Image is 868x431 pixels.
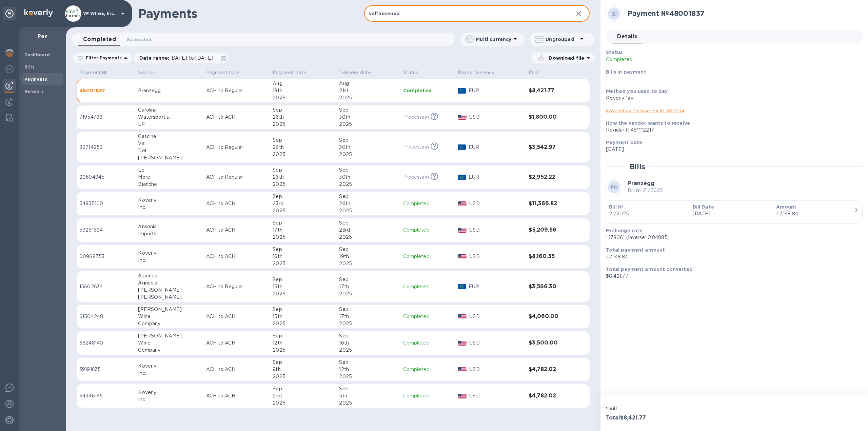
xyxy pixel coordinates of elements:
div: Ansonia [138,223,201,230]
div: 15th [273,313,334,320]
div: 2025 [339,290,397,297]
p: Completed [403,366,452,373]
p: 1.178061 (inverse: 0.84885) [606,234,857,241]
p: Filter Payments [83,55,122,61]
h3: $4,782.02 [529,393,572,399]
p: ACH to ACH [206,200,267,207]
div: [PERSON_NAME] [138,154,201,161]
div: Watersport’s, [138,114,201,121]
h2: Payment № 48001837 [628,9,857,18]
p: EUR [469,87,523,94]
p: 61504248 [79,313,133,320]
h3: $3,500.00 [529,340,572,346]
p: Pay [24,33,60,39]
p: VF Wines, Inc. [83,11,117,16]
p: Completed [403,253,452,260]
p: 54935100 [79,200,133,207]
p: 71954788 [79,114,133,121]
img: USD [458,367,467,372]
div: 2025 [273,207,334,214]
p: 15602634 [79,283,133,290]
div: Inc. [138,257,201,264]
div: 2025 [339,399,397,407]
b: Total payment amount [606,247,665,253]
p: EUR [469,174,523,181]
p: 00968753 [79,253,133,260]
div: Imports [138,230,201,237]
div: 30th [339,144,397,151]
p: Processing [403,174,429,181]
p: 1 bill [606,405,731,412]
img: Foreign exchange [5,65,14,73]
img: USD [458,228,467,233]
p: Multi currency [476,36,511,43]
div: Bianche [138,181,201,188]
b: Dashboard [24,52,50,57]
span: Payment type [206,69,249,76]
div: 21st [339,87,397,94]
h3: $4,060.00 [529,313,572,320]
div: Sep [273,193,334,200]
p: €7,148.84 [606,253,857,260]
p: [DATE] [606,146,857,153]
img: USD [458,394,467,398]
p: EUR [469,283,523,290]
b: PG [611,184,617,190]
p: USD [469,200,523,207]
div: 9th [273,366,334,373]
div: Sep [339,166,397,174]
div: 2025 [273,399,334,407]
p: EUR [469,144,523,151]
b: Payment date [606,140,642,145]
h3: $5,209.56 [529,227,572,233]
b: How the vendor wants to receive [606,120,690,126]
div: Company [138,320,201,327]
p: Payment № [79,69,107,76]
p: Delivery date [339,69,371,76]
p: ACH to ACH [206,339,267,347]
p: Vendor [138,69,155,76]
div: 26th [273,114,334,121]
div: 30th [339,114,397,121]
p: 68248140 [79,339,133,347]
p: 59261694 [79,227,133,234]
b: Status [606,50,623,55]
div: Wine [138,339,201,347]
div: Agricola [138,279,201,287]
div: Sep [273,166,334,174]
p: ACH to Regular [206,283,267,290]
p: 64946145 [79,392,133,399]
p: ACH to Regular [206,174,267,181]
p: Payment date [273,69,307,76]
p: Status [403,69,418,76]
div: Sep [273,246,334,253]
p: ACH to ACH [206,227,267,234]
h3: $8,421.77 [529,87,572,94]
p: 39191635 [79,366,133,373]
div: Pranzegg [138,87,201,94]
span: Payee currency [458,69,504,76]
span: Vendor [138,69,164,76]
div: 2025 [273,94,334,101]
p: Completed [403,227,452,234]
p: USD [469,392,523,399]
div: 2025 [273,260,334,267]
a: KoverlyPay Transaction ID № 87034 [606,108,684,113]
b: Bill № [609,204,624,210]
div: More [138,174,201,181]
span: Completed [83,35,116,44]
p: 21/2025 [609,210,687,217]
div: Aug [273,80,334,87]
div: 2025 [339,320,397,327]
div: Sep [339,359,397,366]
div: 2025 [273,290,334,297]
div: Val [138,140,201,147]
div: Aug [339,80,397,87]
div: Sep [273,385,334,392]
div: [PERSON_NAME] [138,332,201,339]
p: 20694945 [79,174,133,181]
img: Logo [24,9,53,17]
p: [DATE] [693,210,771,217]
div: 17th [273,227,334,234]
b: Bills [24,64,35,70]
